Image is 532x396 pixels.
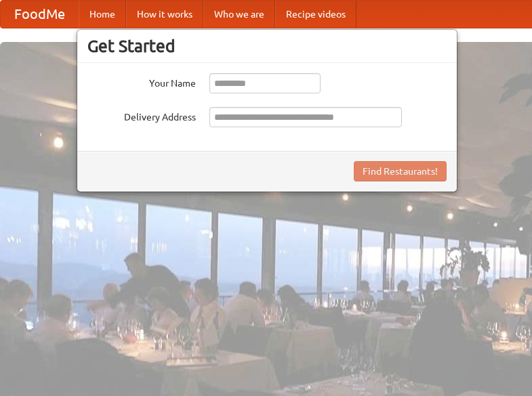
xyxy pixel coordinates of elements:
[275,1,356,28] a: Recipe videos
[1,1,79,28] a: FoodMe
[87,36,447,56] h3: Get Started
[354,161,447,181] button: Find Restaurants!
[203,1,275,28] a: Who we are
[79,1,126,28] a: Home
[87,107,196,124] label: Delivery Address
[87,73,196,90] label: Your Name
[126,1,203,28] a: How it works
